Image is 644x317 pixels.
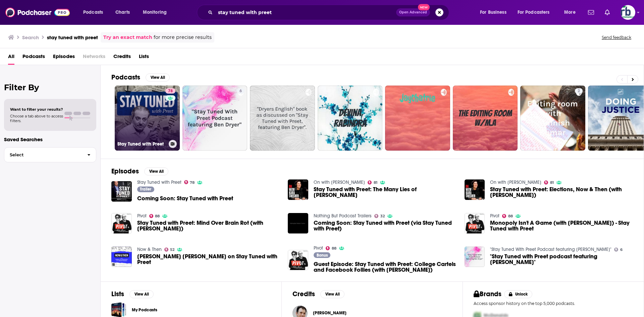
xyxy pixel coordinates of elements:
[83,51,105,65] span: Networks
[314,261,457,273] span: Guest Episode: Stay Tuned with Preet: College Cartels and Facebook Follies (with [PERSON_NAME])
[578,88,580,95] span: 2
[203,5,455,20] div: Search podcasts, credits, & more...
[474,301,633,306] p: Access sponsor history on the top 5,000 podcasts.
[314,187,457,198] span: Stay Tuned with Preet: The Many Lies of [PERSON_NAME]
[4,136,96,143] p: Saved Searches
[314,261,457,273] a: Guest Episode: Stay Tuned with Preet: College Cartels and Facebook Follies (with Scott Galloway)
[143,8,167,17] span: Monitoring
[137,213,147,219] a: Pivot
[129,290,154,298] button: View All
[575,88,583,94] a: 2
[288,179,308,200] img: Stay Tuned with Preet: The Many Lies of George Santos
[4,153,82,157] span: Select
[184,180,195,184] a: 78
[137,220,280,231] a: Stay Tuned with Preet: Mind Over Brain Rot (with Sam Harris)
[5,6,70,19] img: Podchaser - Follow, Share and Rate Podcasts
[585,7,597,18] a: Show notifications dropdown
[490,187,633,198] a: Stay Tuned with Preet: Elections, Now & Then (with Joanne Freeman)
[621,5,635,20] button: Show profile menu
[314,179,365,185] a: On with Kara Swisher
[314,245,323,251] a: Pivot
[513,7,559,18] button: open menu
[490,220,633,231] span: Monopoly Isn't A Game (with [PERSON_NAME]) - Stay Tuned with Preet
[490,213,499,219] a: Pivot
[288,250,308,270] img: Guest Episode: Stay Tuned with Preet: College Cartels and Facebook Follies (with Scott Galloway)
[111,213,132,233] img: Stay Tuned with Preet: Mind Over Brain Rot (with Sam Harris)
[22,51,45,65] a: Podcasts
[320,290,344,298] button: View All
[374,214,385,218] a: 32
[182,86,248,151] a: 6
[313,310,346,316] span: [PERSON_NAME]
[10,107,63,112] span: Want to filter your results?
[520,86,585,151] a: 2
[137,196,233,201] a: Coming Soon: Stay Tuned with Preet
[111,73,170,82] a: PodcastsView All
[508,215,513,218] span: 88
[4,83,96,92] h2: Filter By
[103,34,152,41] a: Try an exact match
[137,220,280,231] span: Stay Tuned with Preet: Mind Over Brain Rot (with [PERSON_NAME])
[111,167,139,175] h2: Episodes
[115,8,130,17] span: Charts
[139,51,149,65] a: Lists
[564,8,576,17] span: More
[380,215,385,218] span: 32
[368,180,377,184] a: 81
[490,254,633,265] span: "Stay Tuned with Preet podcast featuring [PERSON_NAME]"
[314,187,457,198] a: Stay Tuned with Preet: The Many Lies of George Santos
[288,213,308,233] img: Coming Soon: Stay Tuned with Preet (via Stay Tuned with Preet)
[518,8,550,17] span: For Podcasters
[399,11,427,14] span: Open Advanced
[113,51,131,65] a: Credits
[502,214,513,218] a: 88
[8,51,14,65] a: All
[292,290,344,298] a: CreditsView All
[326,246,336,250] a: 88
[490,254,633,265] a: "Stay Tuned with Preet podcast featuring Ben Dryer"
[137,254,280,265] a: Heather Cox Richardson on Stay Tuned with Preet
[465,247,485,267] img: "Stay Tuned with Preet podcast featuring Ben Dryer"
[164,248,175,252] a: 52
[490,179,541,185] a: On with Kara Swisher
[117,141,166,147] h3: Stay Tuned with Preet
[53,51,75,65] a: Episodes
[317,253,328,257] span: Bonus
[465,179,485,200] img: Stay Tuned with Preet: Elections, Now & Then (with Joanne Freeman)
[111,247,132,267] img: Heather Cox Richardson on Stay Tuned with Preet
[47,34,98,41] h3: stay tuned with preet
[111,290,154,298] a: ListsView All
[111,7,134,18] a: Charts
[138,7,175,18] button: open menu
[149,214,160,218] a: 88
[332,247,336,250] span: 88
[137,254,280,265] span: [PERSON_NAME] [PERSON_NAME] on Stay Tuned with Preet
[474,290,501,298] h2: Brands
[465,213,485,233] img: Monopoly Isn't A Game (with Lina Khan) - Stay Tuned with Preet
[559,7,584,18] button: open menu
[237,88,245,94] a: 6
[480,8,506,17] span: For Business
[22,34,39,41] h3: Search
[374,181,377,184] span: 81
[170,248,174,251] span: 52
[621,5,635,20] img: User Profile
[490,247,611,252] a: "Stay Tuned With Preet Podcast featuring Ben Dryer"
[490,187,633,198] span: Stay Tuned with Preet: Elections, Now & Then (with [PERSON_NAME])
[140,187,151,191] span: Trailer
[396,8,430,16] button: Open AdvancedNew
[154,34,212,41] span: for more precise results
[132,306,157,314] a: My Podcasts
[111,167,168,175] a: EpisodesView All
